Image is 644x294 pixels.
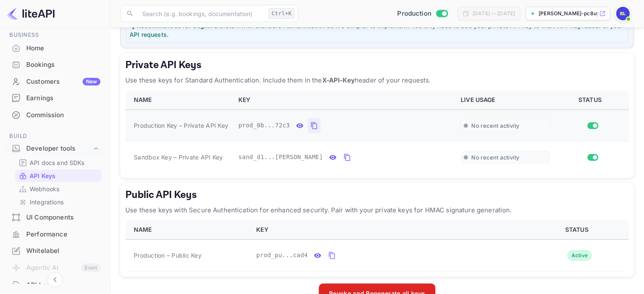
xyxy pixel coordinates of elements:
[233,91,456,110] th: KEY
[19,198,98,206] a: Integrations
[322,76,354,84] strong: X-API-Key
[15,196,101,208] div: Integrations
[83,78,100,85] div: New
[550,22,581,29] strong: X-API-Key
[134,153,223,162] span: Sandbox Key – Private API Key
[528,220,629,239] th: STATUS
[5,132,105,141] span: Build
[397,9,431,19] span: Production
[5,40,105,56] a: Home
[5,277,105,293] a: API Logs
[5,107,105,124] div: Commission
[125,220,629,272] table: public api keys table
[5,30,105,40] span: Business
[15,183,101,195] div: Webhooks
[238,121,290,130] span: prod_0b...72c3
[471,154,519,161] span: No recent activity
[238,153,323,162] span: sand_d1...[PERSON_NAME]
[19,184,98,193] a: Webhooks
[26,60,100,70] div: Bookings
[256,251,308,260] span: prod_pu...cad4
[5,141,105,156] div: Developer tools
[125,75,629,85] p: Use these keys for Standard Authentication. Include them in the header of your requests.
[26,280,100,290] div: API Logs
[125,205,629,215] p: Use these keys with Secure Authentication for enhanced security. Pair with your private keys for ...
[5,107,105,123] a: Commission
[5,209,105,226] div: UI Components
[5,209,105,225] a: UI Components
[471,122,519,129] span: No recent activity
[26,144,92,154] div: Developer tools
[125,91,629,173] table: private api keys table
[5,243,105,258] a: Whitelabel
[5,226,105,242] a: Performance
[5,90,105,107] div: Earnings
[567,250,591,261] div: Active
[5,74,105,90] div: CustomersNew
[5,40,105,57] div: Home
[26,213,100,223] div: UI Components
[26,77,100,87] div: Customers
[456,91,554,110] th: LIVE USAGE
[134,121,228,130] span: Production Key – Private API Key
[130,21,625,39] p: 💡 Start with Standard Authentication as it's simpler to implement. You only need to add your priv...
[5,57,105,72] a: Bookings
[15,170,101,182] div: API Keys
[15,157,101,169] div: API docs and SDKs
[125,91,233,110] th: NAME
[251,220,528,239] th: KEY
[125,58,629,72] h5: Private API Keys
[555,91,629,110] th: STATUS
[26,110,100,120] div: Commission
[616,7,630,20] img: Bidit LK
[125,188,629,202] h5: Public API Keys
[26,93,100,103] div: Earnings
[5,57,105,73] div: Bookings
[137,5,265,22] input: Search (e.g. bookings, documentation)
[19,171,98,180] a: API Keys
[30,184,59,193] p: Webhooks
[19,158,98,167] a: API docs and SDKs
[26,230,100,239] div: Performance
[539,10,597,17] p: [PERSON_NAME]-pc8uy.nuitee....
[26,44,100,53] div: Home
[473,10,515,17] div: [DATE] — [DATE]
[125,220,251,239] th: NAME
[5,243,105,259] div: Whitelabel
[5,90,105,106] a: Earnings
[137,22,225,29] strong: Recommended for beginners:
[47,272,63,287] button: Collapse navigation
[30,198,64,206] p: Integrations
[5,74,105,89] a: CustomersNew
[268,8,295,19] div: Ctrl+K
[394,9,451,19] div: Switch to Sandbox mode
[134,251,202,260] span: Production – Public Key
[30,171,55,180] p: API Keys
[7,7,55,20] img: LiteAPI logo
[26,246,100,256] div: Whitelabel
[5,226,105,243] div: Performance
[30,158,85,167] p: API docs and SDKs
